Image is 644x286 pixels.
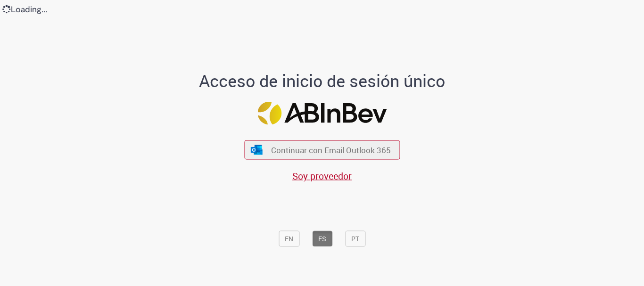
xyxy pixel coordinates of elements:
img: Logo ABInBev [257,102,387,125]
h1: Acceso de inicio de sesión único [191,72,453,90]
button: PT [345,231,365,247]
span: Continuar con Email Outlook 365 [271,145,391,155]
a: Soy proveedor [292,170,352,182]
button: ES [312,231,332,247]
button: EN [279,231,299,247]
button: ícone Azure/Microsoft 360 Continuar con Email Outlook 365 [244,140,400,160]
img: ícone Azure/Microsoft 360 [250,145,264,155]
